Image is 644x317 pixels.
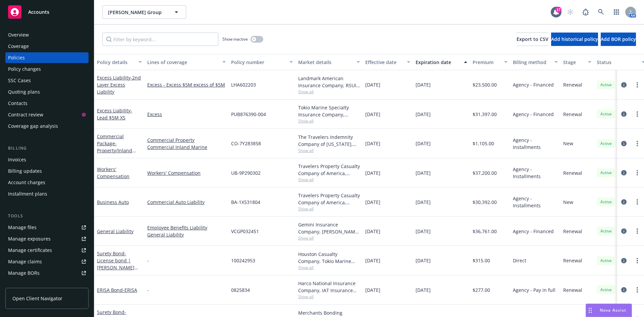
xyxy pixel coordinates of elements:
[365,111,380,118] span: [DATE]
[633,110,641,118] a: more
[228,54,296,70] button: Policy number
[473,81,497,88] span: $23,500.00
[5,154,89,165] a: Invoices
[513,59,550,66] div: Billing method
[8,121,58,131] div: Coverage gap analysis
[5,98,89,109] a: Contacts
[363,54,413,70] button: Effective date
[473,59,500,66] div: Premium
[8,41,29,52] div: Coverage
[586,304,632,317] button: Nova Assist
[298,235,360,241] span: Show all
[298,148,360,153] span: Show all
[551,33,598,46] button: Add historical policy
[413,54,470,70] button: Expiration date
[298,163,360,177] div: Travelers Property Casualty Company of America, Travelers Insurance
[97,199,129,205] a: Business Auto
[296,54,363,70] button: Market details
[600,307,626,313] span: Nova Assist
[298,280,360,294] div: Harco National Insurance Company, IAT Insurance Group
[633,198,641,206] a: more
[231,199,260,206] span: BA-1X531804
[147,257,149,264] span: -
[231,286,250,294] span: 0825834
[8,268,40,278] div: Manage BORs
[563,286,582,294] span: Renewal
[97,133,132,161] a: Commercial Package
[8,30,29,40] div: Overview
[599,82,613,88] span: Active
[620,169,628,177] a: circleInformation
[8,166,42,176] div: Billing updates
[298,192,360,206] div: Travelers Property Casualty Company of America, Travelers Insurance
[97,228,133,234] a: General Liability
[97,287,137,293] a: ERISA Bond
[123,287,137,293] span: - ERISA
[473,228,497,235] span: $36,761.00
[5,166,89,176] a: Billing updates
[8,279,59,290] div: Summary of insurance
[365,140,380,147] span: [DATE]
[416,59,460,66] div: Expiration date
[147,286,149,294] span: -
[510,54,560,70] button: Billing method
[416,228,431,235] span: [DATE]
[586,304,594,317] div: Drag to move
[365,228,380,235] span: [DATE]
[298,59,353,66] div: Market details
[97,74,141,95] span: - 2nd Layer Excess Liability
[563,111,582,118] span: Renewal
[147,224,226,231] a: Employee Benefits Liability
[145,54,228,70] button: Lines of coverage
[620,198,628,206] a: circleInformation
[5,145,89,152] div: Billing
[8,75,31,86] div: SSC Cases
[620,257,628,265] a: circleInformation
[620,110,628,118] a: circleInformation
[599,258,613,264] span: Active
[97,250,135,278] a: Surety Bond
[517,36,548,42] span: Export to CSV
[365,81,380,88] span: [DATE]
[5,268,89,278] a: Manage BORs
[298,206,360,212] span: Show all
[8,87,40,97] div: Quoting plans
[147,137,226,144] a: Commercial Property
[298,134,360,148] div: The Travelers Indemnity Company of [US_STATE], Travelers Insurance
[513,195,558,209] span: Agency - Installments
[5,75,89,86] a: SSC Cases
[416,81,431,88] span: [DATE]
[633,169,641,177] a: more
[8,177,45,188] div: Account charges
[298,265,360,270] span: Show all
[416,286,431,294] span: [DATE]
[5,256,89,267] a: Manage claims
[231,228,259,235] span: VCGP032451
[97,166,129,179] a: Workers' Compensation
[298,75,360,89] div: Landmark American Insurance Company, RSUI Group, RT Specialty Insurance Services, LLC (RSG Specia...
[298,221,360,235] div: Gemini Insurance Company, [PERSON_NAME] Corporation, RT Specialty Insurance Services, LLC (RSG Sp...
[563,228,582,235] span: Renewal
[633,140,641,148] a: more
[513,257,526,264] span: Direct
[416,199,431,206] span: [DATE]
[97,59,135,66] div: Policy details
[473,140,494,147] span: $1,105.00
[517,33,548,46] button: Export to CSV
[231,81,256,88] span: LHA602203
[298,251,360,265] div: Houston Casualty Company, Tokio Marine HCC
[8,98,28,109] div: Contacts
[5,109,89,120] a: Contract review
[513,286,555,294] span: Agency - Pay in full
[8,245,52,256] div: Manage certificates
[97,107,132,121] a: Excess Liability
[231,59,285,66] div: Policy number
[560,54,594,70] button: Stage
[599,228,613,234] span: Active
[5,64,89,74] a: Policy changes
[94,54,145,70] button: Policy details
[97,74,141,95] a: Excess Liability
[8,52,25,63] div: Policies
[599,141,613,147] span: Active
[620,140,628,148] a: circleInformation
